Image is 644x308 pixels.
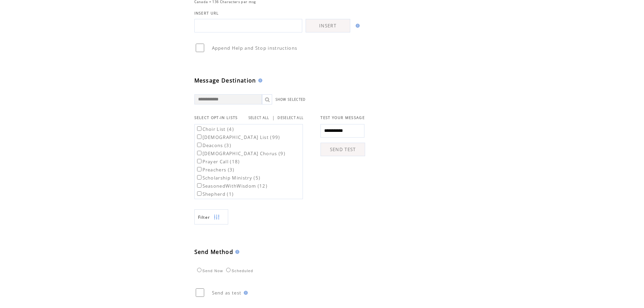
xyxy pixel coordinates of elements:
a: SEND TEST [320,143,365,156]
input: [DEMOGRAPHIC_DATA] Chorus (9) [197,151,201,155]
label: Send Now [195,269,223,273]
label: Preachers (3) [196,167,235,173]
a: INSERT [306,19,350,32]
label: [DEMOGRAPHIC_DATA] List (99) [196,134,280,140]
span: Send Method [194,248,234,256]
label: Deacons (3) [196,142,232,148]
input: Prayer Call (18) [197,159,201,163]
input: Choir List (4) [197,126,201,131]
img: help.gif [242,291,248,295]
span: INSERT URL [194,11,219,16]
input: [DEMOGRAPHIC_DATA] List (99) [197,135,201,139]
label: [DEMOGRAPHIC_DATA] Chorus (9) [196,150,286,157]
label: Scheduled [224,269,253,273]
span: Send as test [212,290,242,296]
a: SHOW SELECTED [276,97,306,102]
img: filters.png [214,210,220,225]
input: Deacons (3) [197,143,201,147]
label: Prayer Call (18) [196,159,240,165]
img: help.gif [233,250,239,254]
span: SELECT OPT-IN LISTS [194,115,238,120]
a: Filter [194,209,228,224]
label: SeasonedWithWisdom (12) [196,183,268,189]
span: TEST YOUR MESSAGE [320,115,365,120]
img: help.gif [256,78,262,82]
input: Shepherd (1) [197,191,201,196]
input: Send Now [197,268,201,272]
span: Show filters [198,214,210,220]
label: Scholarship Ministry (5) [196,175,261,181]
a: DESELECT ALL [278,116,304,120]
input: Preachers (3) [197,167,201,171]
span: Append Help and Stop instructions [212,45,297,51]
span: Message Destination [194,77,256,84]
label: Choir List (4) [196,126,234,132]
input: Scheduled [226,268,231,272]
a: SELECT ALL [248,116,269,120]
label: Shepherd (1) [196,191,234,197]
img: help.gif [354,24,360,28]
input: SeasonedWithWisdom (12) [197,183,201,188]
input: Scholarship Ministry (5) [197,175,201,180]
span: | [272,115,275,121]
